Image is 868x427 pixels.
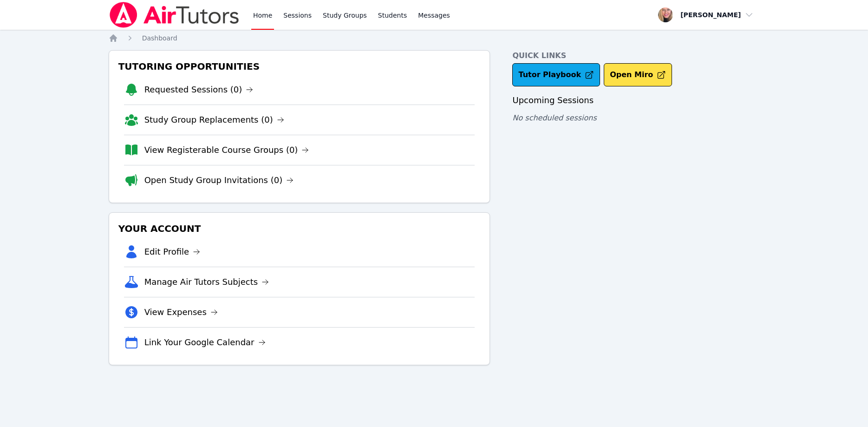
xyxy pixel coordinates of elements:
[144,245,201,258] a: Edit Profile
[512,113,596,122] span: No scheduled sessions
[109,33,760,43] nav: Breadcrumb
[117,220,483,237] h3: Your Account
[144,144,309,157] a: View Registerable Course Groups (0)
[109,2,240,28] img: Air Tutors
[512,50,759,61] h4: Quick Links
[144,306,218,319] a: View Expenses
[117,58,483,75] h3: Tutoring Opportunities
[142,34,177,42] span: Dashboard
[144,83,254,96] a: Requested Sessions (0)
[144,174,294,187] a: Open Study Group Invitations (0)
[418,11,450,20] span: Messages
[144,113,284,126] a: Study Group Replacements (0)
[144,276,269,289] a: Manage Air Tutors Subjects
[604,63,672,86] button: Open Miro
[512,94,759,107] h3: Upcoming Sessions
[144,336,266,349] a: Link Your Google Calendar
[512,63,600,86] a: Tutor Playbook
[142,33,177,43] a: Dashboard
